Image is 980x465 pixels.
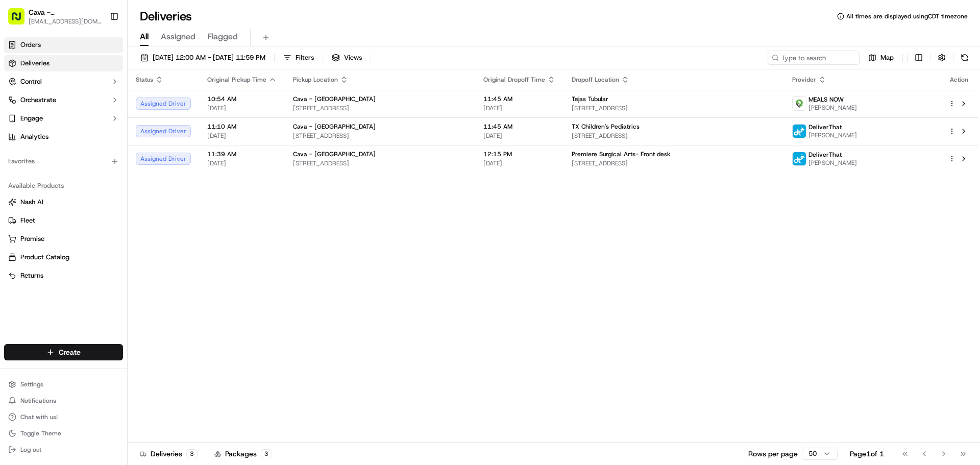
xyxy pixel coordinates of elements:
img: Wisdom Oko [10,149,27,168]
span: [DATE] [207,132,277,140]
span: Map [880,53,894,62]
button: Log out [4,443,123,457]
button: Promise [4,231,123,247]
button: Nash AI [4,194,123,210]
span: Filters [296,53,314,62]
button: [EMAIL_ADDRESS][DOMAIN_NAME] [29,17,102,26]
span: TX Children's Pediatrics [572,123,640,131]
div: 3 [186,449,198,458]
button: [DATE] 12:00 AM - [DATE] 11:59 PM [136,51,270,65]
div: Action [948,76,970,84]
span: [STREET_ADDRESS] [293,132,467,140]
button: Cava - [GEOGRAPHIC_DATA] [29,7,102,17]
span: [PERSON_NAME] [808,131,857,139]
button: Map [864,51,898,65]
span: [DATE] 12:00 AM - [DATE] 11:59 PM [153,53,265,62]
span: [PERSON_NAME] [32,186,83,194]
span: Engage [20,114,43,123]
span: Control [20,77,42,86]
div: Packages [214,449,272,459]
button: Engage [4,110,123,127]
button: Create [4,344,123,360]
a: 📗Knowledge Base [6,224,82,242]
img: 1736555255976-a54dd68f-1ca7-489b-9aae-adbdc363a1c4 [10,97,29,116]
span: Chat with us! [20,413,58,421]
button: Chat with us! [4,410,123,424]
span: DeliverThat [808,151,842,159]
span: Orders [20,40,41,50]
div: Available Products [4,178,123,194]
a: Deliveries [4,55,123,71]
span: Dropoff Location [572,76,619,84]
span: Analytics [20,132,48,141]
span: DeliverThat [808,123,842,131]
a: Fleet [8,216,119,225]
span: 11:45 AM [483,95,555,103]
p: Rows per page [748,449,798,459]
span: 10:54 AM [207,95,277,103]
span: 11:45 AM [483,123,555,131]
button: Start new chat [174,101,186,113]
button: Cava - [GEOGRAPHIC_DATA][EMAIL_ADDRESS][DOMAIN_NAME] [4,4,106,29]
span: Pylon [102,253,124,261]
span: Knowledge Base [20,228,78,238]
span: Product Catalog [20,253,69,262]
div: We're available if you need us! [46,108,140,116]
span: All times are displayed using CDT timezone [846,12,968,20]
span: 11:39 AM [207,150,277,158]
div: Start new chat [46,97,167,108]
input: Type to search [768,51,860,65]
span: Status [136,76,153,84]
a: Nash AI [8,198,119,207]
button: See all [158,131,186,143]
a: Product Catalog [8,253,119,262]
span: Promise [20,234,44,243]
span: [PERSON_NAME] [808,104,857,112]
button: Product Catalog [4,249,123,265]
span: Premiere Surgical Arts- Front desk [572,150,670,158]
a: Powered byPylon [72,253,124,261]
img: melas_now_logo.png [793,97,806,110]
img: Nash [10,10,31,31]
span: Cava - [GEOGRAPHIC_DATA] [293,95,376,103]
span: Returns [20,271,43,280]
span: [DATE] [483,104,555,112]
span: Fleet [20,216,35,225]
span: Assigned [161,31,195,43]
a: Analytics [4,129,123,145]
span: Toggle Theme [20,429,61,437]
button: Orchestrate [4,92,123,108]
span: 12:15 PM [483,150,555,158]
img: profile_deliverthat_partner.png [793,152,806,165]
button: Toggle Theme [4,426,123,440]
h1: Deliveries [140,8,192,25]
div: Deliveries [140,449,198,459]
span: [DATE] [483,159,555,167]
span: Original Pickup Time [207,76,266,84]
span: All [140,31,149,43]
a: Returns [8,271,119,280]
span: [DATE] [90,186,111,194]
span: [DATE] [483,132,555,140]
span: Nash AI [20,198,43,207]
span: [STREET_ADDRESS] [572,159,776,167]
span: Views [344,53,362,62]
button: Control [4,74,123,90]
button: Views [327,51,366,65]
span: [STREET_ADDRESS] [572,104,776,112]
button: Refresh [958,51,972,65]
span: Cava - [GEOGRAPHIC_DATA] [293,123,376,131]
span: Flagged [208,31,238,43]
span: • [85,186,88,194]
span: Deliveries [20,59,50,68]
span: API Documentation [96,228,164,238]
span: Orchestrate [20,95,56,105]
img: profile_deliverthat_partner.png [793,125,806,138]
div: Past conversations [10,133,68,141]
span: [DATE] [207,104,277,112]
span: 11:10 AM [207,123,277,131]
a: 💻API Documentation [82,224,168,242]
div: 💻 [86,229,94,237]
